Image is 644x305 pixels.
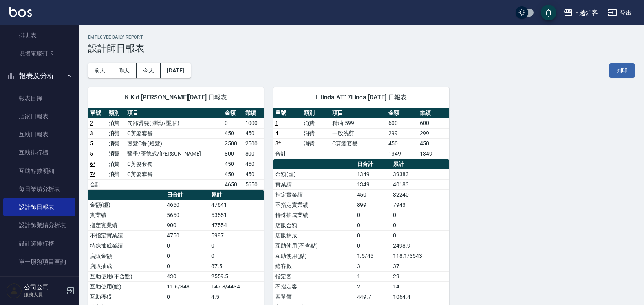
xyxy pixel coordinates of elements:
td: 消費 [302,118,330,128]
td: 450 [418,138,449,149]
td: 互助使用(點) [88,281,165,292]
td: 600 [418,118,449,128]
td: 0 [355,220,391,230]
td: 14 [391,281,449,292]
td: 特殊抽成業績 [88,241,165,251]
td: 899 [355,200,391,210]
td: 800 [243,149,264,159]
a: 3 [90,130,93,136]
th: 項目 [330,108,386,118]
td: 不指定實業績 [88,230,165,241]
td: 消費 [302,128,330,138]
button: 前天 [88,63,112,78]
a: 單一服務項目查詢 [3,253,75,271]
a: 現場電腦打卡 [3,44,75,62]
td: 4750 [165,230,209,241]
td: 450 [355,189,391,200]
td: 互助使用(點) [273,251,355,261]
td: 消費 [107,128,126,138]
td: C剪髮套餐 [125,159,223,169]
td: 互助使用(不含點) [273,241,355,251]
button: 上越鉑客 [560,5,601,21]
a: 報表目錄 [3,89,75,107]
td: 900 [165,220,209,230]
th: 日合計 [355,159,391,169]
th: 日合計 [165,190,209,200]
td: 32240 [391,189,449,200]
th: 金額 [223,108,243,118]
td: 450 [243,128,264,138]
td: 0 [165,261,209,271]
td: 1 [355,271,391,281]
td: 0 [223,118,243,128]
td: 消費 [107,149,126,159]
td: 金額(虛) [273,169,355,179]
td: 消費 [107,118,126,128]
td: 精油-599 [330,118,386,128]
td: 47554 [209,220,264,230]
td: 39383 [391,169,449,179]
a: 5 [90,140,93,147]
td: 消費 [107,169,126,179]
td: 430 [165,271,209,281]
td: 2 [355,281,391,292]
a: 1 [275,120,278,126]
td: 450 [223,159,243,169]
td: 實業績 [88,210,165,220]
button: 今天 [137,63,161,78]
td: 1.5/45 [355,251,391,261]
button: 報表及分析 [3,66,75,86]
button: save [541,5,556,20]
td: 2500 [243,138,264,149]
td: 合計 [88,179,107,189]
td: 3 [355,261,391,271]
td: 450 [243,169,264,179]
td: 0 [165,251,209,261]
a: 2 [90,120,93,126]
td: 4650 [223,179,243,189]
td: 2559.5 [209,271,264,281]
a: 店家日報表 [3,107,75,125]
td: 37 [391,261,449,271]
span: K Kid [PERSON_NAME][DATE] 日報表 [97,94,254,101]
td: 1349 [418,149,449,159]
th: 業績 [418,108,449,118]
td: 87.5 [209,261,264,271]
td: 消費 [107,159,126,169]
a: 4 [275,130,278,136]
td: 指定客 [273,271,355,281]
td: C剪髮套餐 [125,169,223,179]
a: 設計師排行榜 [3,235,75,253]
a: 排班表 [3,26,75,44]
td: 店販抽成 [88,261,165,271]
td: 5997 [209,230,264,241]
p: 服務人員 [24,291,64,298]
td: 客單價 [273,292,355,302]
td: 燙髮C餐(短髮) [125,138,223,149]
th: 累計 [391,159,449,169]
td: 450 [243,159,264,169]
th: 單號 [88,108,107,118]
td: 店販抽成 [273,230,355,241]
td: 0 [165,241,209,251]
td: 800 [223,149,243,159]
button: 列印 [609,63,635,78]
td: 互助獲得 [88,292,165,302]
a: 5 [90,151,93,157]
button: 登出 [604,6,635,20]
td: 5650 [165,210,209,220]
h5: 公司公司 [24,283,64,291]
td: 1349 [355,169,391,179]
td: 2500 [223,138,243,149]
th: 累計 [209,190,264,200]
td: 11.6/348 [165,281,209,292]
table: a dense table [88,108,264,190]
td: 449.7 [355,292,391,302]
img: Logo [9,7,32,17]
td: 1349 [386,149,418,159]
td: 合計 [273,149,302,159]
h2: Employee Daily Report [88,35,635,40]
td: 4650 [165,200,209,210]
td: 實業績 [273,179,355,189]
td: 118.1/3543 [391,251,449,261]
